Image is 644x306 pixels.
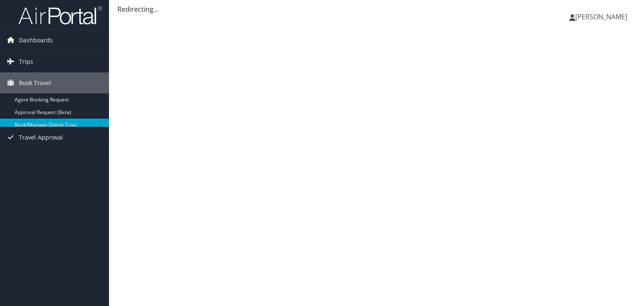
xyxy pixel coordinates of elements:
a: [PERSON_NAME] [569,4,636,29]
span: Trips [19,51,33,72]
span: Dashboards [19,30,53,51]
span: Book Travel [19,73,51,93]
span: [PERSON_NAME] [575,12,627,21]
div: Redirecting... [117,4,636,14]
span: Travel Approval [19,127,63,148]
img: airportal-logo.png [18,5,102,25]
